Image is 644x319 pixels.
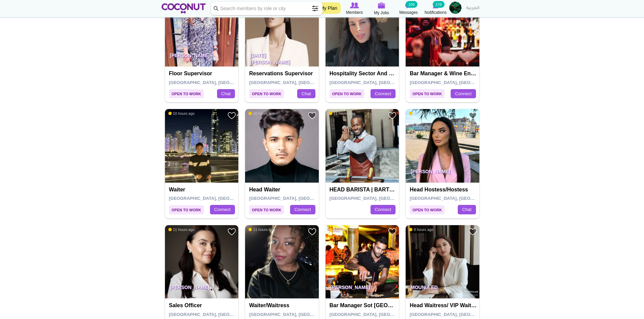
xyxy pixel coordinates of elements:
a: Add to Favourites [308,111,316,120]
img: Messages [405,2,412,8]
h4: Waiter/Waitress [249,302,316,309]
span: 11 hours ago [329,111,355,116]
a: Chat [217,89,235,99]
span: 10 hours ago [168,111,195,116]
h4: Sales officer [169,302,236,309]
h4: HEAD BARISTA | BARTENDER | COFFEE CONNOISSEUR [330,187,397,193]
a: Connect [210,205,235,214]
span: [GEOGRAPHIC_DATA], [GEOGRAPHIC_DATA] [410,80,506,85]
span: Open to Work [410,89,445,98]
img: My Jobs [378,2,385,8]
small: 106 [406,1,417,8]
a: My Jobs My Jobs [368,2,395,16]
img: Notifications [433,2,438,8]
span: [GEOGRAPHIC_DATA], [GEOGRAPHIC_DATA] [249,312,345,317]
a: Add to Favourites [308,228,316,236]
a: Connect [371,89,396,99]
h4: Head Waiter [249,187,316,193]
span: 8 hours ago [409,227,433,232]
a: Add to Favourites [228,228,236,236]
span: 11 hours ago [409,111,435,116]
a: Add to Favourites [388,111,397,120]
span: Open to Work [249,205,284,214]
span: [GEOGRAPHIC_DATA], [GEOGRAPHIC_DATA] [169,312,265,317]
p: [PERSON_NAME] [326,280,399,298]
span: [GEOGRAPHIC_DATA], [GEOGRAPHIC_DATA] [169,196,265,201]
a: Connect [451,89,476,99]
a: Connect [371,205,396,214]
a: Notifications Notifications 178 [422,2,449,16]
span: My Jobs [374,9,389,16]
a: Browse Members Members [341,2,368,16]
small: 178 [433,1,444,8]
p: [PERSON_NAME] [406,164,479,183]
span: [GEOGRAPHIC_DATA], [GEOGRAPHIC_DATA] [330,312,426,317]
span: Open to Work [249,89,284,98]
span: Open to Work [330,89,364,98]
h4: Bar Manager & Wine Enthusiast [410,71,477,77]
h4: Head Waitress/ VIP Waitress/ Waitress [410,302,477,309]
h4: Head Hostess/Hostess [410,187,477,193]
span: Notifications [425,9,447,16]
a: Add to Favourites [388,228,397,236]
span: Messages [399,9,418,16]
p: [DATE][PERSON_NAME] [245,48,319,67]
span: Open to Work [169,205,204,214]
a: العربية [463,2,483,15]
p: [PERSON_NAME] [165,48,239,67]
h4: Waiter [169,187,236,193]
a: Add to Favourites [228,111,236,120]
span: [GEOGRAPHIC_DATA], [GEOGRAPHIC_DATA] [410,196,506,201]
a: Add to Favourites [469,228,477,236]
a: Messages Messages 106 [395,2,422,16]
span: Open to Work [169,89,204,98]
span: [GEOGRAPHIC_DATA], [GEOGRAPHIC_DATA] [410,312,506,317]
span: 10 hours ago [248,111,275,116]
a: Add to Favourites [469,111,477,120]
span: [GEOGRAPHIC_DATA], [GEOGRAPHIC_DATA] [330,80,426,85]
span: 11 hours ago [248,227,275,232]
a: Chat [297,89,315,99]
span: Open to Work [410,205,445,214]
h4: Floor Supervisor [169,71,236,77]
h4: Reservations Supervisor [249,71,316,77]
span: [GEOGRAPHIC_DATA], [GEOGRAPHIC_DATA] [169,80,265,85]
h4: Hospitality sector and Marketing Support [330,71,397,77]
span: [GEOGRAPHIC_DATA], [GEOGRAPHIC_DATA] [330,196,426,201]
a: My Plan [317,2,341,14]
h4: Bar Manager sot [GEOGRAPHIC_DATA] [330,302,397,309]
span: Members [346,9,363,16]
p: [PERSON_NAME] [165,280,239,298]
input: Search members by role or city [211,2,323,15]
img: Home [162,3,206,14]
span: [GEOGRAPHIC_DATA], [GEOGRAPHIC_DATA] [249,196,345,201]
span: 11 hours ago [168,227,195,232]
a: Connect [290,205,315,214]
span: 12 hours ago [329,227,355,232]
img: Browse Members [350,2,359,8]
span: [GEOGRAPHIC_DATA], [GEOGRAPHIC_DATA] [249,80,345,85]
p: Mounia Ed [406,280,479,298]
a: Chat [458,205,476,214]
